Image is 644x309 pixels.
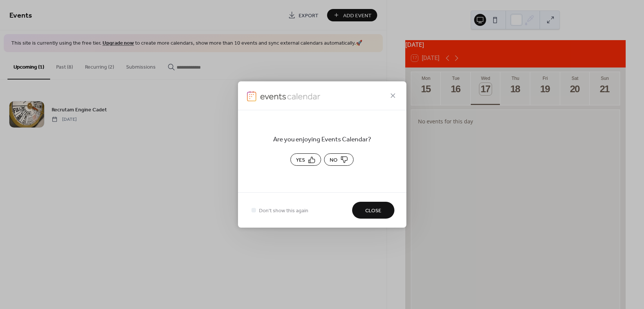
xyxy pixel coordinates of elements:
span: Close [365,207,381,215]
span: Are you enjoying Events Calendar? [250,135,394,145]
img: logo-icon [247,91,257,102]
span: No [330,156,338,164]
img: logo-icon [260,91,321,102]
button: Yes [290,153,321,166]
button: No [324,153,354,166]
span: Don't show this again [259,207,308,215]
span: Yes [296,156,305,164]
button: Close [352,202,394,219]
